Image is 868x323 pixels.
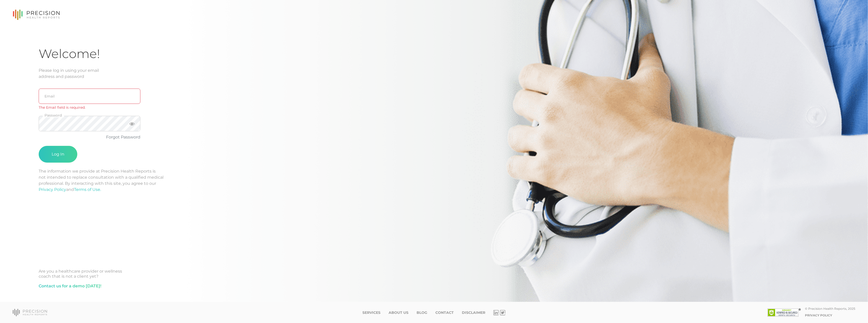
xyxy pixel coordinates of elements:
[39,67,829,80] div: Please log in using your email address and password
[435,311,454,315] a: Contact
[805,307,855,311] div: © Precision Health Reports, 2025
[462,311,485,315] a: Disclaimer
[39,168,829,193] p: The information we provide at Precision Health Reports is not intended to replace consultation wi...
[39,105,140,110] div: The Email field is required.
[39,46,829,61] h1: Welcome!
[74,187,101,192] a: Terms of Use.
[389,311,408,315] a: About Us
[362,311,380,315] a: Services
[39,269,829,279] div: Are you a healthcare provider or wellness coach that is not a client yet?
[39,89,140,104] input: Email
[39,283,101,289] a: Contact us for a demo [DATE]!
[106,135,140,139] a: Forgot Password
[768,308,801,317] img: SSL site seal - click to verify
[417,311,427,315] a: Blog
[39,187,66,192] a: Privacy Policy
[39,146,77,163] button: Log In
[805,313,832,317] a: Privacy Policy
